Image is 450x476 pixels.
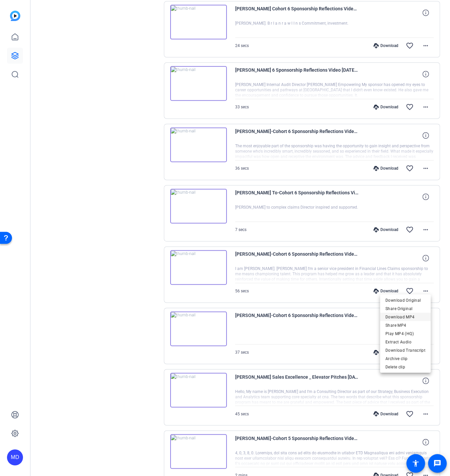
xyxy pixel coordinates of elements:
[385,330,425,338] span: Play MP4 (HQ)
[385,338,425,346] span: Extract Audio
[385,296,425,304] span: Download Original
[385,355,425,363] span: Archive clip
[385,363,425,371] span: Delete clip
[385,321,425,329] span: Share MP4
[385,305,425,313] span: Share Original
[385,313,425,321] span: Download MP4
[385,346,425,354] span: Download Transcript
